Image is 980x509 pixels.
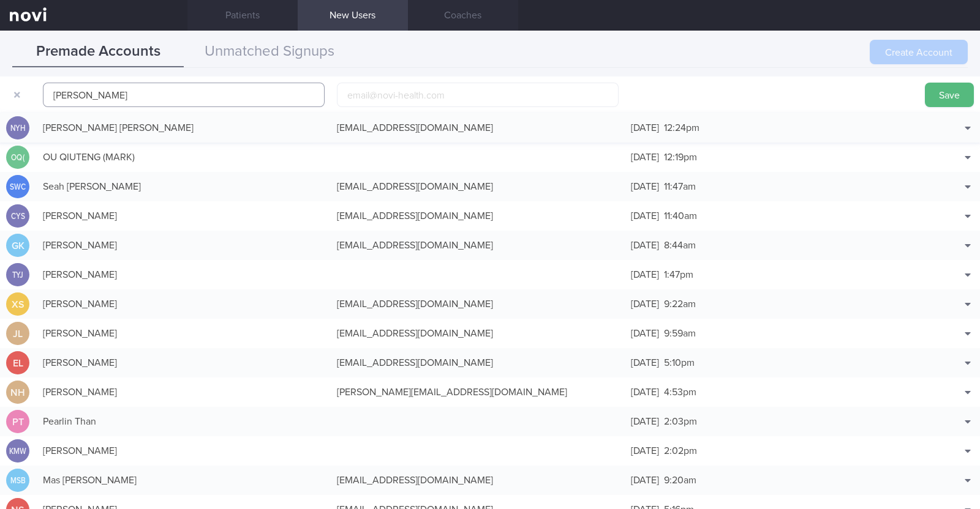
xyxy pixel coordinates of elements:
div: EL [6,351,29,375]
div: [PERSON_NAME] [PERSON_NAME] [37,116,331,140]
div: TYJ [8,263,28,287]
div: [PERSON_NAME] [37,439,331,463]
span: [DATE] [631,446,659,456]
span: [DATE] [631,358,659,368]
div: Pearlin Than [37,409,331,434]
span: [DATE] [631,417,659,426]
div: [EMAIL_ADDRESS][DOMAIN_NAME] [331,351,625,375]
div: [EMAIL_ADDRESS][DOMAIN_NAME] [331,321,625,346]
button: Unmatched Signups [184,37,355,67]
div: [PERSON_NAME] [37,380,331,404]
span: 9:20am [664,475,696,485]
span: [DATE] [631,475,659,485]
span: 2:03pm [664,417,697,426]
div: [PERSON_NAME][EMAIL_ADDRESS][DOMAIN_NAME] [331,380,625,404]
span: [DATE] [631,182,659,191]
span: [DATE] [631,270,659,280]
div: KMW [8,439,28,463]
span: [DATE] [631,329,659,338]
span: [DATE] [631,299,659,309]
div: NYH [8,116,28,140]
div: OQ( [8,146,28,169]
div: [EMAIL_ADDRESS][DOMAIN_NAME] [331,174,625,199]
span: [DATE] [631,240,659,250]
span: [DATE] [631,387,659,397]
div: [EMAIL_ADDRESS][DOMAIN_NAME] [331,116,625,140]
span: 8:44am [664,240,696,250]
span: 9:22am [664,299,696,309]
button: Save [925,83,974,107]
div: Mas [PERSON_NAME] [37,468,331,492]
div: PT [6,410,29,434]
input: John Doe [43,83,325,107]
span: 12:24pm [664,123,699,133]
div: [EMAIL_ADDRESS][DOMAIN_NAME] [331,233,625,258]
span: 1:47pm [664,270,693,280]
span: 4:53pm [664,387,696,397]
div: GK [6,234,29,258]
div: [EMAIL_ADDRESS][DOMAIN_NAME] [331,204,625,228]
div: SWC [8,175,28,199]
span: [DATE] [631,211,659,221]
div: [EMAIL_ADDRESS][DOMAIN_NAME] [331,292,625,316]
div: [EMAIL_ADDRESS][DOMAIN_NAME] [331,468,625,492]
div: CYS [8,204,28,228]
button: Premade Accounts [12,37,184,67]
div: [PERSON_NAME] [37,321,331,346]
div: XS [6,292,29,316]
div: [PERSON_NAME] [37,262,331,287]
span: 12:19pm [664,152,697,162]
div: JL [6,322,29,346]
div: [PERSON_NAME] [37,233,331,258]
span: 11:40am [664,211,697,221]
span: 2:02pm [664,446,697,456]
span: [DATE] [631,152,659,162]
div: [PERSON_NAME] [37,204,331,228]
span: 5:10pm [664,358,695,368]
input: email@novi-health.com [337,83,619,107]
div: [PERSON_NAME] [37,351,331,375]
div: NH [6,381,29,404]
div: [PERSON_NAME] [37,292,331,316]
div: MSB [8,469,28,492]
div: Seah [PERSON_NAME] [37,174,331,199]
div: OU QIUTENG (MARK) [37,145,331,169]
span: [DATE] [631,123,659,133]
span: 11:47am [664,182,696,191]
span: 9:59am [664,329,696,338]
